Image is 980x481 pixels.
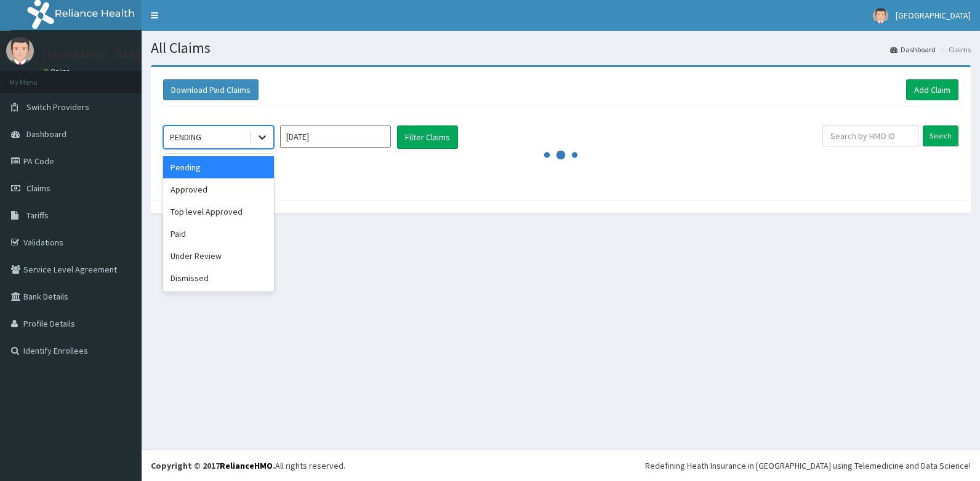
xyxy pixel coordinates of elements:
div: Redefining Heath Insurance in [GEOGRAPHIC_DATA] using Telemedicine and Data Science! [645,459,971,472]
img: User Image [6,37,34,65]
div: PENDING [170,131,201,143]
p: [GEOGRAPHIC_DATA] [43,50,145,61]
img: User Image [873,8,888,23]
div: Under Review [163,245,274,267]
a: Online [43,67,73,76]
div: Paid [163,223,274,245]
input: Search by HMO ID [822,125,918,146]
span: Dashboard [26,129,66,140]
div: Approved [163,178,274,201]
footer: All rights reserved. [142,450,980,481]
li: Claims [937,44,971,55]
svg: audio-loading [542,137,579,173]
span: Tariffs [26,210,49,221]
div: Top level Approved [163,201,274,223]
input: Select Month and Year [280,125,391,148]
span: Claims [26,183,50,194]
strong: Copyright © 2017 . [151,460,275,471]
div: Pending [163,156,274,178]
a: RelianceHMO [220,460,273,471]
span: [GEOGRAPHIC_DATA] [896,10,971,21]
span: Switch Providers [26,101,89,113]
a: Dashboard [890,44,936,55]
h1: All Claims [151,40,971,56]
input: Search [923,125,958,146]
button: Filter Claims [397,125,458,149]
button: Download Paid Claims [163,79,259,100]
a: Add Claim [906,79,958,100]
div: Dismissed [163,267,274,289]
